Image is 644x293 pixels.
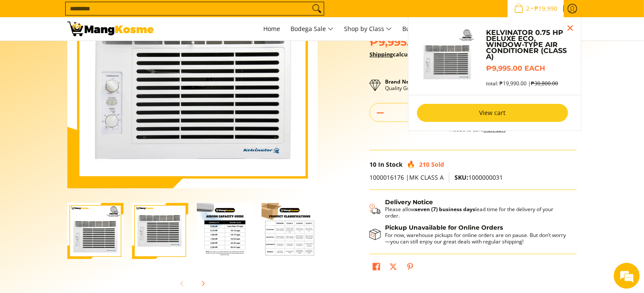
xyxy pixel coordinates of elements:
[370,261,382,275] a: Share on Facebook
[385,206,568,219] p: Please allow lead time for the delivery of your order.
[4,199,164,229] textarea: Type your message and hit 'Enter'
[369,160,376,168] span: 10
[531,80,558,87] s: ₱30,800.00
[286,17,338,41] a: Bodega Sale
[417,104,568,122] a: View cart
[455,173,503,181] span: 1000000031
[387,261,399,275] a: Post on X
[415,206,475,213] strong: seven (7) business days
[408,17,581,131] ul: Sub Menu
[369,173,444,181] span: 1000016176 |MK CLASS A
[193,274,212,293] button: Next
[402,25,436,33] span: Bulk Center
[369,50,457,58] strong: calculated at checkout
[533,6,559,12] span: ₱19,990
[369,199,568,219] button: Shipping & Delivery
[340,17,396,41] a: Shop by Class
[525,6,531,12] span: 2
[262,203,318,259] img: Kelvinator 0.75 HP Deluxe Eco, Window-Type Air Conditioner (Class A)-4
[398,17,440,41] a: Bulk Center
[67,22,154,36] img: Kelvinator 0.75 HP Deluxe Eco, Window-Type Aircon l Mang Kosme
[486,64,572,73] h6: ₱9,995.00 each
[431,160,444,168] span: Sold
[369,36,482,49] span: ₱9,995.00
[197,203,253,259] img: Kelvinator 0.75 HP Deluxe Eco, Window-Type Air Conditioner (Class A)-3
[370,106,391,120] button: Subtract
[486,30,572,60] a: Kelvinator 0.75 HP Deluxe Eco, Window-Type Air Conditioner (Class A)
[511,4,560,13] span: •
[417,26,477,86] img: Default Title Kelvinator 0.75 HP Deluxe Eco, Window-Type Air Conditioner (Class A)
[385,198,433,206] strong: Delivery Notice
[259,17,284,41] a: Home
[404,261,416,275] a: Pin on Pinterest
[455,173,468,181] span: SKU:
[419,160,429,168] span: 210
[290,24,334,34] span: Bodega Sale
[67,203,123,259] img: Kelvinator 0.75 HP Deluxe Eco, Window-Type Air Conditioner (Class A)-1
[310,2,324,15] button: Search
[385,78,432,91] p: Quality Guaranteed
[50,90,119,177] span: We're online!
[385,78,427,85] strong: Brand New Item
[486,80,558,87] span: total: ₱19,990.00 |
[378,160,403,168] span: In Stock
[385,232,568,245] p: For now, warehouse pickups for online orders are on pause. But don’t worry—you can still enjoy ou...
[564,22,577,34] button: Close pop up
[263,25,280,33] span: Home
[132,203,188,259] img: kelvinator-.75hp-deluxe-eco-window-type-aircon-class-b-full-view-mang-kosme
[45,48,145,59] div: Chat with us now
[369,50,393,58] a: Shipping
[142,4,162,25] div: Minimize live chat window
[385,224,503,231] strong: Pickup Unavailable for Online Orders
[344,24,392,34] span: Shop by Class
[162,17,577,41] nav: Main Menu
